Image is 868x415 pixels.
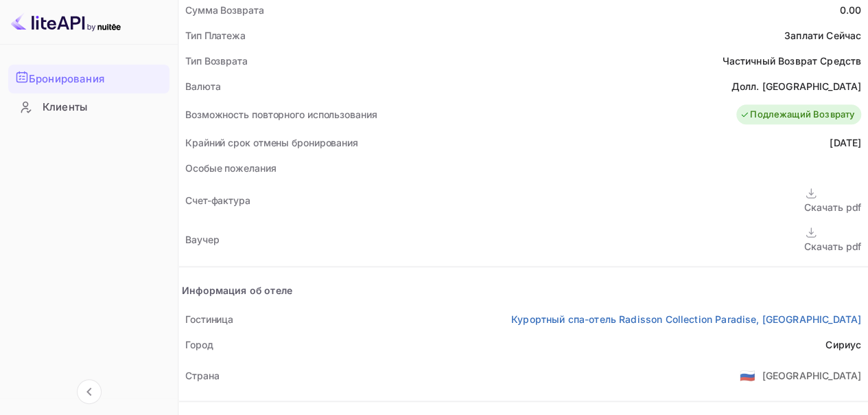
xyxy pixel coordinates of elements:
[511,312,861,326] a: Курортный спа-отель Radisson Collection Paradise, [GEOGRAPHIC_DATA]
[77,379,102,404] button: Свернуть навигацию
[185,162,276,174] ya-tr-span: Особые пожелания
[182,284,292,296] ya-tr-span: Информация об отеле
[185,30,246,41] ya-tr-span: Тип Платежа
[185,55,248,67] ya-tr-span: Тип Возврата
[722,55,861,67] ya-tr-span: Частичный Возврат Средств
[804,201,861,213] ya-tr-span: Скачать pdf
[731,80,861,92] ya-tr-span: Долл. [GEOGRAPHIC_DATA]
[11,11,121,33] img: Логотип LiteAPI
[185,109,377,120] ya-tr-span: Возможность повторного использования
[8,94,169,121] div: Клиенты
[839,3,861,17] div: 0.00
[8,65,169,93] div: Бронирования
[804,239,861,254] div: Скачать pdf
[8,65,169,92] a: Бронирования
[825,339,861,350] ya-tr-span: Сириус
[185,4,264,16] ya-tr-span: Сумма Возврата
[739,363,755,388] span: США
[185,137,358,148] ya-tr-span: Крайний срок отмены бронирования
[29,71,104,87] ya-tr-span: Бронирования
[739,368,755,383] ya-tr-span: 🇷🇺
[511,313,861,325] ya-tr-span: Курортный спа-отель Radisson Collection Paradise, [GEOGRAPHIC_DATA]
[185,339,213,350] ya-tr-span: Город
[830,135,861,150] div: [DATE]
[750,108,854,122] ya-tr-span: Подлежащий Возврату
[8,94,169,120] a: Клиенты
[185,370,219,381] ya-tr-span: Страна
[43,100,87,115] ya-tr-span: Клиенты
[185,234,219,245] ya-tr-span: Ваучер
[185,194,250,206] ya-tr-span: Счет-фактура
[762,370,861,381] ya-tr-span: [GEOGRAPHIC_DATA]
[185,313,233,325] ya-tr-span: Гостиница
[784,30,861,41] ya-tr-span: Заплати Сейчас
[185,80,220,92] ya-tr-span: Валюта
